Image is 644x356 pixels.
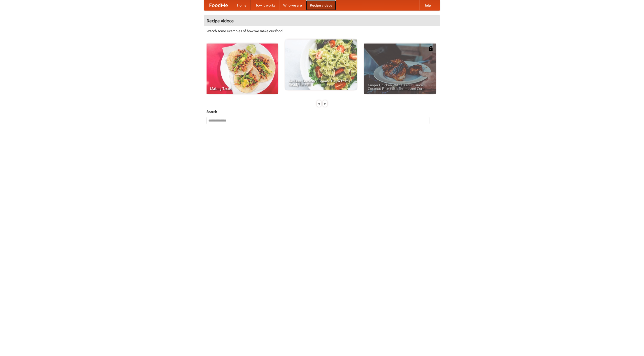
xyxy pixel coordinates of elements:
a: Help [419,0,435,10]
a: Who we are [279,0,306,10]
a: Recipe videos [306,0,336,10]
a: Home [233,0,251,10]
span: Making Tacos [210,87,274,90]
p: Watch some examples of how we make our food! [207,28,437,33]
a: FoodMe [204,0,233,10]
a: An Easy, Summery Tomato Pasta That's Ready for Fall [285,39,357,90]
h4: Recipe videos [204,16,440,26]
div: » [323,100,327,107]
h5: Search [207,109,437,114]
span: An Easy, Summery Tomato Pasta That's Ready for Fall [289,79,353,86]
a: Making Tacos [207,44,278,94]
img: 483408.png [428,46,433,51]
a: How it works [251,0,279,10]
div: « [317,100,321,107]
